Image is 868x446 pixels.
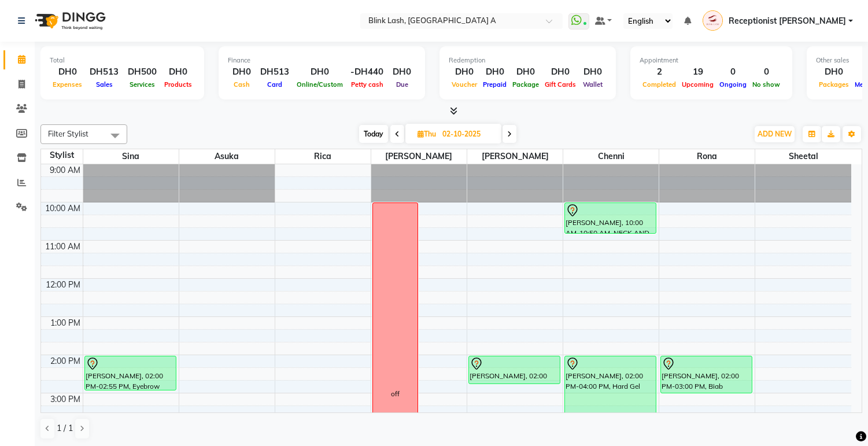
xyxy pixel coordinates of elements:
span: chenni [563,149,659,164]
span: Today [359,125,388,143]
span: Voucher [449,80,480,89]
div: 11:00 AM [43,241,83,253]
span: Sales [93,80,116,89]
span: Rica [275,149,371,164]
div: DH0 [542,65,579,79]
span: Online/Custom [294,80,346,89]
div: Finance [228,56,416,65]
span: Prepaid [480,80,509,89]
button: ADD NEW [755,126,795,142]
div: Total [50,56,195,65]
div: 2 [640,65,679,79]
span: Gift Cards [542,80,579,89]
div: [PERSON_NAME], 02:00 PM-04:00 PM, Hard Gel [565,356,656,432]
span: Card [264,80,285,89]
div: [PERSON_NAME], 02:00 PM-02:55 PM, Eyebrow Threading [85,356,176,390]
div: DH0 [579,65,607,79]
div: DH0 [480,65,509,79]
div: [PERSON_NAME], 02:00 PM-02:45 PM, Gellish Pedicure [469,356,560,384]
span: Products [161,80,195,89]
div: DH513 [256,65,294,79]
div: 19 [679,65,716,79]
span: Petty cash [348,80,386,89]
span: Services [127,80,158,89]
span: Ongoing [716,80,749,89]
div: DH0 [294,65,346,79]
div: DH0 [388,65,416,79]
span: Upcoming [679,80,716,89]
div: DH500 [123,65,161,79]
div: 12:00 PM [43,279,83,291]
span: [PERSON_NAME] [467,149,563,164]
div: Appointment [640,56,783,65]
span: Cash [231,80,253,89]
div: Stylist [41,149,83,161]
div: Redemption [449,56,607,65]
span: Receptionist [PERSON_NAME] [729,15,846,27]
span: Thu [415,130,439,138]
div: DH0 [50,65,85,79]
div: [PERSON_NAME], 10:00 AM-10:50 AM, NECK AND SHOULDER [565,203,656,233]
div: 0 [716,65,749,79]
span: Package [509,80,542,89]
div: off [391,389,400,399]
span: Filter Stylist [48,129,88,138]
div: 0 [749,65,783,79]
span: 1 / 1 [57,422,73,434]
input: 2025-10-02 [439,126,497,143]
span: Due [393,80,411,89]
div: DH0 [449,65,480,79]
div: DH0 [816,65,852,79]
div: 1:00 PM [48,317,83,329]
div: [PERSON_NAME], 02:00 PM-03:00 PM, Biab [661,356,752,393]
span: Asuka [179,149,275,164]
img: logo [29,5,109,37]
div: 2:00 PM [48,355,83,367]
div: DH513 [85,65,123,79]
span: [PERSON_NAME] [371,149,467,164]
span: No show [749,80,783,89]
span: Packages [816,80,852,89]
div: 3:00 PM [48,393,83,406]
div: 9:00 AM [47,164,83,176]
span: Wallet [580,80,605,89]
span: Sina [83,149,179,164]
div: DH0 [509,65,542,79]
span: Rona [659,149,755,164]
span: Completed [640,80,679,89]
div: DH0 [228,65,256,79]
div: DH0 [161,65,195,79]
span: sheetal [755,149,851,164]
span: Expenses [50,80,85,89]
div: 10:00 AM [43,202,83,215]
div: -DH440 [346,65,388,79]
span: ADD NEW [758,130,792,138]
img: Receptionist lyn [703,10,723,31]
